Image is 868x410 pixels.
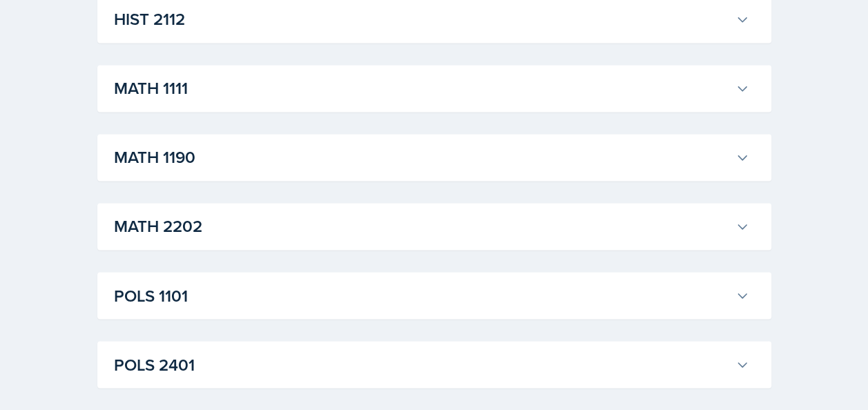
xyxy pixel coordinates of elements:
h3: MATH 1111 [114,76,730,101]
button: HIST 2112 [111,4,752,35]
h3: HIST 2112 [114,7,730,32]
h3: MATH 2202 [114,214,730,239]
button: MATH 1190 [111,142,752,173]
button: MATH 1111 [111,73,752,104]
h3: POLS 1101 [114,283,730,308]
button: POLS 2401 [111,349,752,380]
button: MATH 2202 [111,211,752,242]
h3: POLS 2401 [114,352,730,377]
button: POLS 1101 [111,280,752,311]
h3: MATH 1190 [114,145,730,170]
